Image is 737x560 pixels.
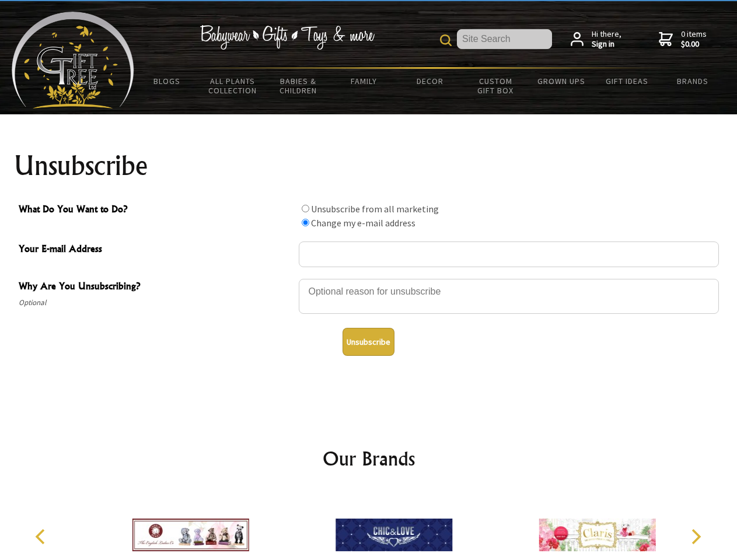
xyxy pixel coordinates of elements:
textarea: Why Are You Unsubscribing? [299,279,719,314]
input: What Do You Want to Do? [302,205,309,212]
a: 0 items$0.00 [659,29,707,50]
span: What Do You Want to Do? [19,202,293,219]
label: Unsubscribe from all marketing [311,203,439,215]
a: Grown Ups [528,69,594,93]
label: Change my e-mail address [311,217,415,229]
h1: Unsubscribe [14,152,724,180]
img: Babyware - Gifts - Toys and more... [12,12,134,108]
button: Next [683,524,708,549]
button: Previous [29,524,55,549]
a: Custom Gift Box [463,69,529,103]
input: Your E-mail Address [299,242,719,267]
strong: Sign in [592,39,621,50]
a: BLOGS [134,69,200,93]
img: product search [440,34,452,46]
input: Site Search [457,29,552,49]
a: Family [331,69,397,93]
a: Gift Ideas [594,69,660,93]
button: Unsubscribe [343,328,394,356]
a: Babies & Children [266,69,331,103]
a: Brands [660,69,726,93]
img: Babywear - Gifts - Toys & more [200,25,375,50]
strong: $0.00 [681,39,707,50]
a: Hi there,Sign in [571,29,621,50]
span: Hi there, [592,29,621,50]
h2: Our Brands [23,444,714,473]
span: Why Are You Unsubscribing? [19,279,293,296]
span: Your E-mail Address [19,242,293,258]
span: Optional [19,296,293,310]
span: 0 items [681,29,707,50]
a: Decor [397,69,463,93]
a: All Plants Collection [200,69,266,103]
input: What Do You Want to Do? [302,219,309,226]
